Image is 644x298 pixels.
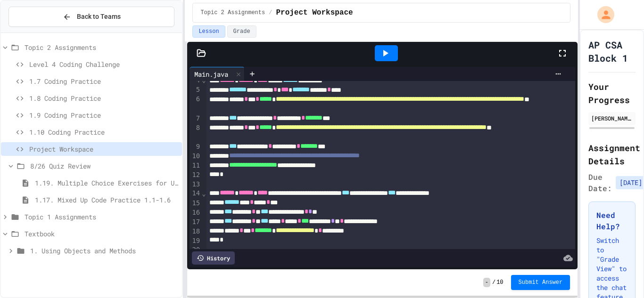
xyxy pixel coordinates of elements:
h2: Your Progress [588,80,636,106]
div: 16 [190,208,201,217]
div: 6 [190,95,201,113]
span: 1.19. Multiple Choice Exercises for Unit 1a (1.1-1.6) [35,178,178,188]
div: Main.java [190,67,245,81]
div: 13 [190,180,201,189]
h1: AP CSA Block 1 [588,38,636,64]
span: Fold line [201,190,206,197]
span: 10 [496,279,503,286]
div: History [192,251,235,265]
span: 1. Using Objects and Methods [30,246,178,256]
span: 1.9 Coding Practice [29,110,178,120]
span: 1.7 Coding Practice [29,76,178,86]
span: 1.10 Coding Practice [29,127,178,137]
div: 9 [190,142,201,152]
div: My Account [587,4,617,25]
button: Back to Teams [8,7,174,27]
span: / [269,9,272,16]
span: Level 4 Coding Challenge [29,59,178,69]
div: 11 [190,161,201,170]
span: Project Workspace [29,144,178,154]
div: 5 [190,85,201,95]
h2: Assignment Details [588,141,636,168]
h3: Need Help? [596,209,627,232]
span: Topic 2 Assignments [25,42,178,52]
span: 1.17. Mixed Up Code Practice 1.1-1.6 [35,195,178,205]
div: 7 [190,114,201,123]
div: 12 [190,170,201,180]
span: Submit Answer [519,279,563,286]
span: Due Date: [588,171,612,194]
div: 17 [190,217,201,227]
button: Grade [227,25,256,38]
span: 8/26 Quiz Review [30,161,178,171]
div: Main.java [190,69,233,79]
div: 8 [190,123,201,142]
div: [PERSON_NAME] [591,114,633,122]
div: 19 [190,236,201,246]
div: 20 [190,245,201,255]
button: Lesson [192,25,225,38]
div: 14 [190,189,201,198]
span: Topic 2 Assignments [200,9,265,16]
div: 15 [190,199,201,208]
span: Topic 1 Assignments [25,212,178,222]
span: Project Workspace [276,7,353,18]
div: 4 [190,76,201,85]
span: / [492,279,495,286]
span: - [483,278,490,287]
span: Textbook [25,229,178,239]
div: 18 [190,227,201,236]
span: 1.8 Coding Practice [29,93,178,103]
div: 10 [190,152,201,161]
button: Submit Answer [511,275,570,290]
span: Back to Teams [77,12,121,22]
